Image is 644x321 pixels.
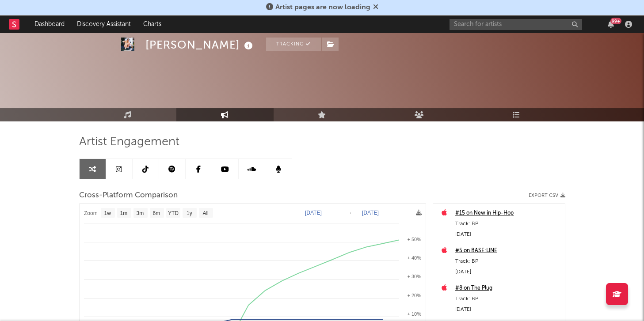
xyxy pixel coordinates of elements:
span: Cross-Platform Comparison [79,190,178,201]
div: [DATE] [455,267,560,277]
text: + 40% [407,255,421,261]
div: [PERSON_NAME] [145,38,255,52]
div: Track: BP [455,219,560,229]
div: [DATE] [455,304,560,315]
span: Artist Engagement [79,137,179,147]
text: Zoom [84,210,98,216]
a: #5 on BASE:LINE [455,245,560,256]
span: Artist pages are now loading [275,4,370,11]
input: Search for artists [450,19,582,30]
text: → [347,210,352,216]
text: 6m [152,210,160,216]
button: Tracking [266,38,321,51]
a: Dashboard [28,15,71,33]
button: Export CSV [529,193,565,198]
text: All [202,210,208,216]
text: YTD [168,210,178,216]
text: + 20% [407,293,421,298]
div: Track: BP [455,294,560,304]
a: #15 on New in Hip-Hop [455,208,560,219]
text: + 30% [407,274,421,279]
div: Track: BP [455,256,560,267]
text: + 50% [407,237,421,242]
text: 1y [187,210,192,216]
text: 1m [120,210,127,216]
text: [DATE] [305,210,322,216]
button: 99+ [608,21,614,28]
a: #8 on The Plug [455,283,560,294]
div: [DATE] [455,229,560,240]
a: Discovery Assistant [71,15,137,33]
div: 99 + [610,18,621,24]
span: Dismiss [373,4,378,11]
text: 1w [104,210,111,216]
text: 3m [136,210,144,216]
text: [DATE] [362,210,379,216]
a: Charts [137,15,168,33]
text: + 10% [407,311,421,317]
